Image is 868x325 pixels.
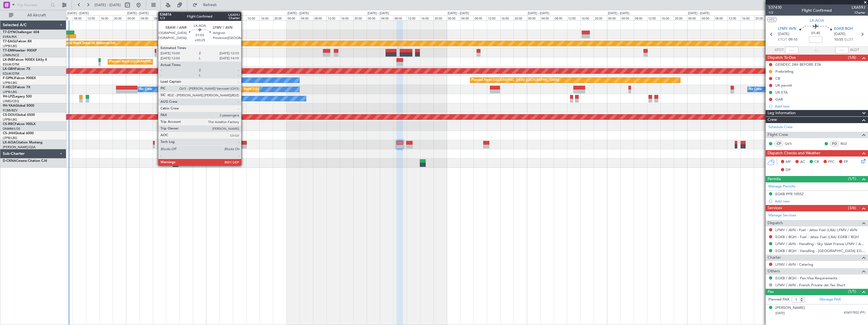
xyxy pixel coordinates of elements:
[634,15,647,20] div: 08:00
[180,15,193,20] div: 16:00
[460,15,474,20] div: 04:00
[768,132,788,138] span: Flight Crew
[207,11,229,16] div: [DATE] - [DATE]
[778,37,787,43] span: ETOT
[3,104,15,107] span: 9H-YAA
[313,15,327,20] div: 08:00
[3,67,15,71] span: LX-GBH
[834,37,843,43] span: 10:55
[3,77,36,80] a: F-GPNJFalcon 900EX
[3,141,43,144] a: LX-AOACitation Mustang
[3,132,34,135] a: CS-JHHGlobal 6000
[852,4,865,10] span: LXA59J
[775,262,813,267] a: LFMV / AVN - Catering
[100,15,113,20] div: 16:00
[594,15,607,20] div: 20:00
[287,11,309,16] div: [DATE] - [DATE]
[6,11,60,20] button: All Aircraft
[3,127,20,131] a: DNMM/LOS
[233,15,246,20] div: 08:00
[433,15,447,20] div: 20:00
[380,15,393,20] div: 04:00
[3,49,37,52] a: T7-EMIHawker 900XP
[775,199,865,204] div: Add new
[820,297,841,302] a: Manage PAX
[472,76,559,84] div: Planned Maint [GEOGRAPHIC_DATA] ([GEOGRAPHIC_DATA])
[3,62,19,67] a: EDLW/DTM
[3,113,16,117] span: CS-DOU
[848,289,856,294] span: (1/1)
[3,58,47,62] a: LX-INBFalcon 900EX EASy II
[3,40,16,43] span: T7-EAGL
[126,15,140,20] div: 00:00
[848,176,856,182] span: (1/1)
[814,159,819,165] span: CR
[775,276,837,280] a: EGKB / BQH - Pax Visa Requirements
[775,248,865,253] a: EGKB / BQH - Handling - [GEOGRAPHIC_DATA] EGKB / [GEOGRAPHIC_DATA]
[17,1,49,9] input: Trip Number
[834,26,853,32] span: EGKB BQH
[3,35,17,39] a: EVRA/RIX
[660,15,674,20] div: 16:00
[3,81,17,85] a: LFPB/LBG
[768,117,777,123] span: Crew
[188,94,201,103] div: No Crew
[3,77,15,80] span: F-GPNJ
[500,15,514,20] div: 16:00
[3,90,17,94] a: LFPB/LBG
[607,15,620,20] div: 00:00
[3,72,19,76] a: EDLW/DTM
[714,15,728,20] div: 08:00
[768,255,781,261] span: Charter
[474,15,487,20] div: 08:00
[3,86,15,89] span: F-HECD
[3,31,15,34] span: T7-DYN
[768,205,782,211] span: Services
[580,15,594,20] div: 16:00
[260,15,273,20] div: 16:00
[3,95,32,98] a: 9H-LPZLegacy 500
[775,104,865,109] div: Add new
[420,15,433,20] div: 16:00
[844,37,853,43] span: ELDT
[775,90,788,95] div: UK ETA
[3,58,14,62] span: LX-INB
[785,141,797,146] a: QVS
[775,305,805,311] div: [PERSON_NAME]
[768,110,796,116] span: Leg Information
[775,283,845,287] a: LFMV / AVN - French Private Jet Tax Short
[811,31,820,36] span: 01:45
[786,159,791,165] span: MF
[674,15,687,20] div: 20:00
[768,268,780,275] span: Others
[353,15,367,20] div: 20:00
[3,123,36,126] a: CS-RRCFalcon 900LX
[754,15,768,20] div: 20:00
[3,145,36,149] a: [PERSON_NAME]/QSA
[3,141,16,144] span: LX-AOA
[113,15,126,20] div: 20:00
[368,11,389,16] div: [DATE] - [DATE]
[828,159,835,165] span: FFC
[3,108,18,113] a: FCBB/BZV
[852,10,865,15] span: Charter
[139,85,152,94] div: No Crew
[834,31,845,37] span: [DATE]
[181,76,194,84] div: No Crew
[775,234,859,239] a: EGKB / BQH - Fuel - Jetex Fuel (LXA) EGKB / BQH
[775,228,857,232] a: LFMV / AVN - Fuel - Jetex Fuel (LXA) LFMV / AVN
[778,31,789,37] span: [DATE]
[231,85,319,94] div: Planned Maint [GEOGRAPHIC_DATA] ([GEOGRAPHIC_DATA])
[786,167,791,173] span: DP
[3,118,17,122] a: LFPB/LBG
[775,192,804,196] div: EGKB PPR 1055Z
[3,123,15,126] span: CS-RRC
[749,85,762,94] div: No Crew
[567,15,580,20] div: 12:00
[741,15,754,20] div: 16:00
[193,15,206,20] div: 20:00
[848,205,856,211] span: (3/6)
[850,47,859,53] span: ALDT
[3,40,32,43] a: T7-EAGLFalcon 8X
[95,3,121,8] span: [DATE] - [DATE]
